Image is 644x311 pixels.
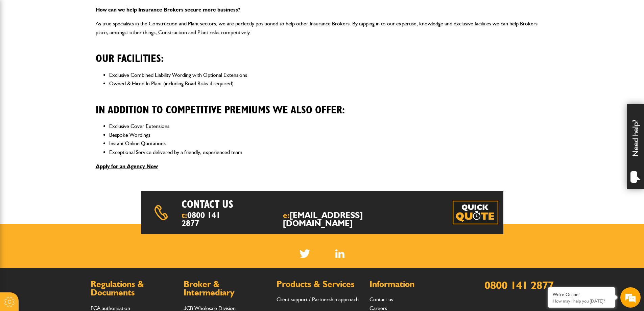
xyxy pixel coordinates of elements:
[283,210,363,228] a: [EMAIL_ADDRESS][DOMAIN_NAME]
[300,249,310,258] img: Twitter
[277,280,363,289] h2: Products & Services
[96,163,158,170] a: Apply for an Agency Now
[182,210,220,228] a: 0800 141 2877
[91,280,177,297] h2: Regulations & Documents
[109,131,549,139] li: Bespoke Wordings
[553,292,610,297] div: We're Online!
[109,71,549,80] li: Exclusive Combined Liability Wording with Optional Extensions
[627,104,644,189] div: Need help?
[283,211,397,227] span: e:
[182,198,340,211] h2: Contact us
[484,279,554,292] a: 0800 141 2877
[109,79,549,88] li: Owned & Hired In Plant (including Road Risks if required)
[453,201,498,224] a: Get your insurance quote in just 2-minutes
[277,296,359,303] a: Client support / Partnership approach
[109,122,549,131] li: Exclusive Cover Extensions
[453,201,498,224] img: Quick Quote
[335,249,344,258] a: LinkedIn
[553,298,610,304] p: How may I help you today?
[96,5,549,14] p: How can we help Insurance Brokers secure more business?
[109,139,549,148] li: Instant Online Quotations
[96,42,549,65] h2: Our facilities:
[369,280,456,289] h2: Information
[369,296,393,303] a: Contact us
[109,148,549,157] li: Exceptional Service delivered by a friendly, experienced team
[96,19,549,37] p: As true specialists in the Construction and Plant sectors, we are perfectly positioned to help ot...
[96,93,549,116] h2: In addition to competitive premiums we also offer:
[184,280,270,297] h2: Broker & Intermediary
[335,249,344,258] img: Linked In
[182,211,226,227] span: t:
